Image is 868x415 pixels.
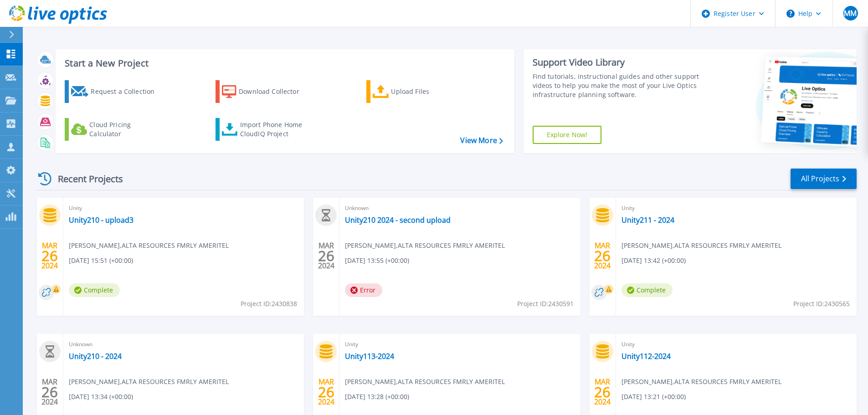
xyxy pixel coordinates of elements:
[240,120,311,138] div: Import Phone Home CloudIQ Project
[41,375,58,409] div: MAR 2024
[69,339,298,349] span: Unknown
[621,283,673,297] span: Complete
[91,82,164,101] div: Request a Collection
[69,215,134,225] a: Unity210 - upload3
[345,377,505,387] span: [PERSON_NAME] , ALTA RESOURCES FMRLY AMERITEL
[345,283,382,297] span: Error
[391,82,464,101] div: Upload Files
[41,252,58,260] span: 26
[533,126,602,144] a: Explore Now!
[594,239,611,272] div: MAR 2024
[69,377,229,387] span: [PERSON_NAME] , ALTA RESOURCES FMRLY AMERITEL
[318,388,334,396] span: 26
[621,241,781,251] span: [PERSON_NAME] , ALTA RESOURCES FMRLY AMERITEL
[65,80,166,103] a: Request a Collection
[844,10,857,17] span: MM
[621,352,671,361] a: Unity112-2024
[594,375,611,409] div: MAR 2024
[621,339,851,349] span: Unity
[621,215,674,225] a: Unity211 - 2024
[594,252,611,260] span: 26
[35,168,135,190] div: Recent Projects
[793,299,850,309] span: Project ID: 2430565
[594,388,611,396] span: 26
[517,299,574,309] span: Project ID: 2430591
[239,82,312,101] div: Download Collector
[366,80,468,103] a: Upload Files
[460,136,503,145] a: View More
[89,120,162,138] div: Cloud Pricing Calculator
[345,241,505,251] span: [PERSON_NAME] , ALTA RESOURCES FMRLY AMERITEL
[345,203,575,213] span: Unknown
[345,392,409,402] span: [DATE] 13:28 (+00:00)
[69,283,120,297] span: Complete
[533,56,703,68] div: Support Video Library
[345,256,409,266] span: [DATE] 13:55 (+00:00)
[621,392,686,402] span: [DATE] 13:21 (+00:00)
[41,239,58,272] div: MAR 2024
[69,256,133,266] span: [DATE] 15:51 (+00:00)
[621,203,851,213] span: Unity
[69,203,298,213] span: Unity
[318,375,335,409] div: MAR 2024
[65,118,166,141] a: Cloud Pricing Calculator
[69,241,229,251] span: [PERSON_NAME] , ALTA RESOURCES FMRLY AMERITEL
[69,392,133,402] span: [DATE] 13:34 (+00:00)
[345,215,451,225] a: Unity210 2024 - second upload
[533,72,703,99] div: Find tutorials, instructional guides and other support videos to help you make the most of your L...
[69,352,122,361] a: Unity210 - 2024
[345,339,575,349] span: Unity
[345,352,394,361] a: Unity113-2024
[318,252,334,260] span: 26
[318,239,335,272] div: MAR 2024
[216,80,317,103] a: Download Collector
[65,58,503,68] h3: Start a New Project
[791,169,857,189] a: All Projects
[241,299,297,309] span: Project ID: 2430838
[621,256,686,266] span: [DATE] 13:42 (+00:00)
[41,388,58,396] span: 26
[621,377,781,387] span: [PERSON_NAME] , ALTA RESOURCES FMRLY AMERITEL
